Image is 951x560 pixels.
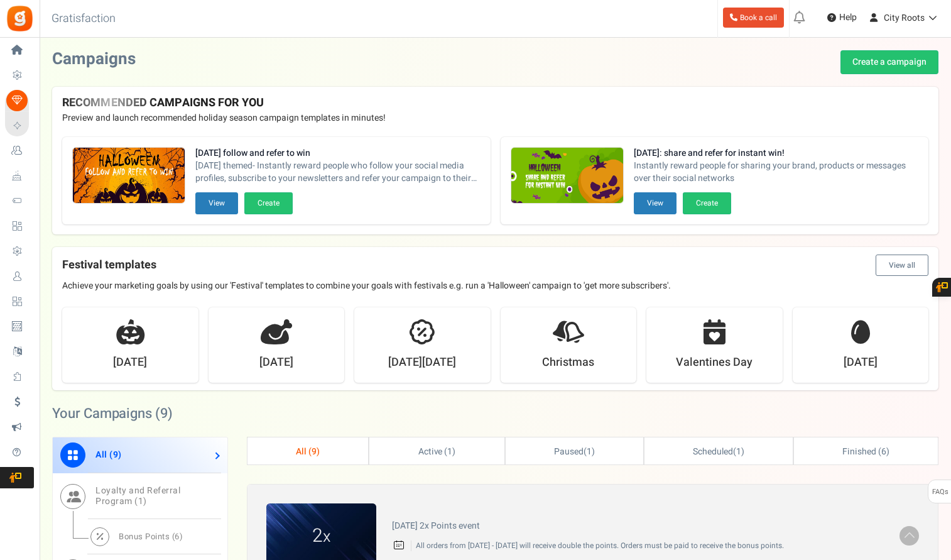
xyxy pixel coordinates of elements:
[876,255,928,276] button: View all
[113,448,119,461] span: 9
[62,255,928,276] h4: Festival templates
[634,160,919,185] span: Instantly reward people for sharing your brand, products or messages over their social networks
[244,192,293,214] button: Create
[38,6,129,31] h3: Gratisfaction
[844,354,878,371] strong: [DATE]
[195,160,481,185] span: [DATE] themed- Instantly reward people who follow your social media profiles, subscribe to your n...
[542,354,594,371] strong: Christmas
[62,97,928,109] h4: RECOMMENDED CAMPAIGNS FOR YOU
[693,445,744,458] span: ( )
[52,50,136,69] h2: Campaigns
[388,354,456,371] strong: [DATE][DATE]
[6,4,34,33] img: Gratisfaction
[175,530,180,542] span: 6
[62,280,928,292] p: Achieve your marketing goals by using our 'Festival' templates to combine your goals with festiva...
[113,354,147,371] strong: [DATE]
[418,445,456,458] span: Active ( )
[676,354,753,371] strong: Valentines Day
[554,445,584,458] span: Paused
[138,495,144,508] span: 1
[392,521,884,530] h4: [DATE] 2x Points event
[693,445,733,458] span: Scheduled
[736,445,741,458] span: 1
[160,404,168,424] span: 9
[634,147,919,160] strong: [DATE]: share and refer for instant win!
[447,445,452,458] span: 1
[840,50,938,74] a: Create a campaign
[511,148,623,204] img: Recommended Campaigns
[634,192,677,214] button: View
[884,11,925,25] span: City Roots
[554,445,595,458] span: ( )
[881,445,886,458] span: 6
[587,445,592,458] span: 1
[411,541,884,551] p: All orders from [DATE] - [DATE] will receive double the points. Orders must be paid to receive th...
[73,148,185,204] img: Recommended Campaigns
[842,445,889,458] span: Finished ( )
[52,407,173,420] h2: Your Campaigns ( )
[195,192,238,214] button: View
[822,8,862,28] a: Help
[95,448,122,461] span: All ( )
[683,192,731,214] button: Create
[296,445,320,458] span: All ( )
[323,525,330,549] small: x
[266,523,376,550] figcaption: 2
[195,147,481,160] strong: [DATE] follow and refer to win
[62,112,928,124] p: Preview and launch recommended holiday season campaign templates in minutes!
[95,484,180,508] span: Loyalty and Referral Program ( )
[119,530,183,542] span: Bonus Points ( )
[836,11,857,24] span: Help
[312,445,317,458] span: 9
[723,8,784,28] a: Book a call
[932,480,948,504] span: FAQs
[259,354,293,371] strong: [DATE]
